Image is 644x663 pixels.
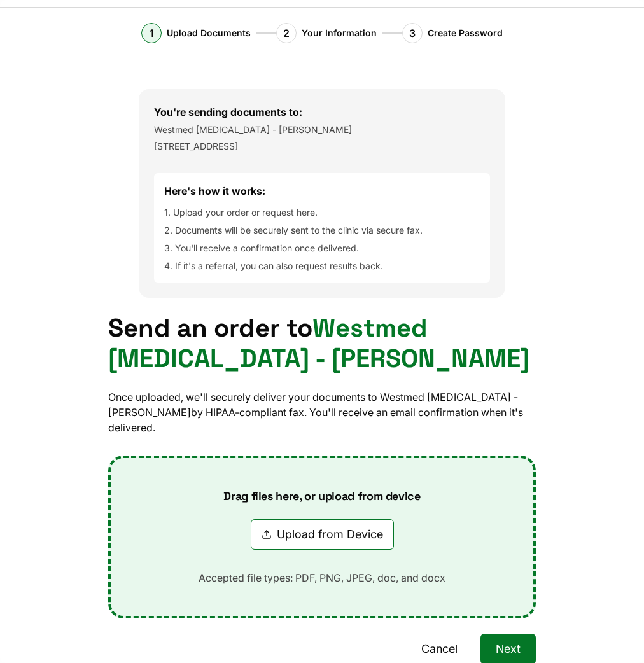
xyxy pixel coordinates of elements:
button: Upload from Device [251,519,394,550]
li: 1. Upload your order or request here. [164,206,480,219]
div: 2 [276,23,297,43]
li: 2. Documents will be securely sent to the clinic via secure fax. [164,224,480,237]
h1: Send an order to [108,313,536,374]
h3: You're sending documents to: [154,104,490,120]
div: 3 [402,23,423,43]
span: Westmed [MEDICAL_DATA] - [PERSON_NAME] [108,312,529,375]
h4: Here's how it works: [164,183,480,199]
p: [STREET_ADDRESS] [154,140,490,153]
span: Create Password [428,27,503,39]
p: Once uploaded, we'll securely deliver your documents to Westmed [MEDICAL_DATA] - [PERSON_NAME] by... [108,389,536,435]
li: 4. If it's a referral, you can also request results back. [164,260,480,272]
span: Your Information [302,27,377,39]
li: 3. You'll receive a confirmation once delivered. [164,242,480,255]
p: Accepted file types: PDF, PNG, JPEG, doc, and docx [178,570,466,585]
span: Upload Documents [167,27,251,39]
div: 1 [141,23,162,43]
p: Drag files here, or upload from device [203,489,440,504]
p: Westmed [MEDICAL_DATA] - [PERSON_NAME] [154,123,490,136]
